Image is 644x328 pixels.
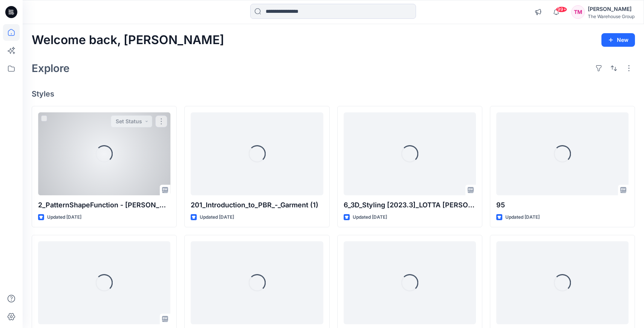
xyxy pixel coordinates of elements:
p: Updated [DATE] [353,213,387,221]
p: 6_3D_Styling [2023.3]_LOTTA [PERSON_NAME] [344,200,476,210]
div: [PERSON_NAME] [588,5,635,14]
p: 95 [496,200,629,210]
h2: Welcome back, [PERSON_NAME] [32,33,224,47]
span: 99+ [556,6,567,12]
p: Updated [DATE] [200,213,234,221]
h4: Styles [32,89,635,98]
div: TM [571,5,585,19]
p: 2_PatternShapeFunction - [PERSON_NAME] [2023.3] [38,200,170,210]
div: The Warehouse Group [588,14,635,19]
p: 201_Introduction_to_PBR_-_Garment (1) [191,200,323,210]
h2: Explore [32,62,70,74]
button: New [601,33,635,47]
p: Updated [DATE] [47,213,81,221]
p: Updated [DATE] [505,213,540,221]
